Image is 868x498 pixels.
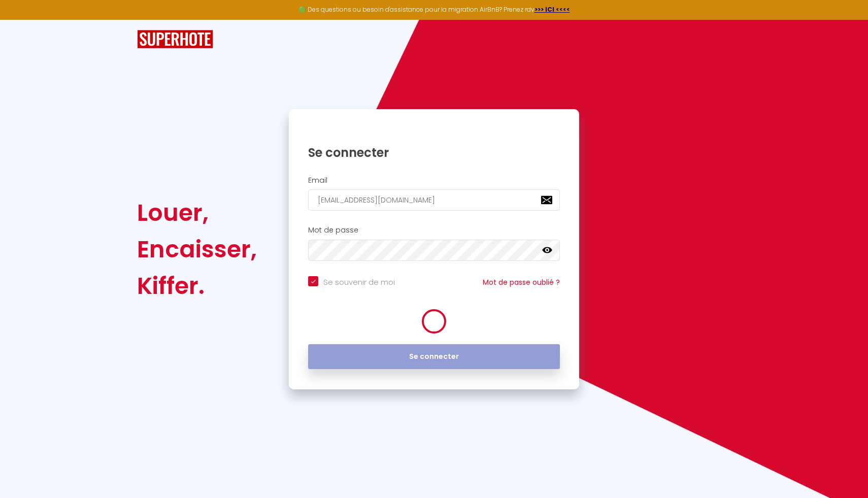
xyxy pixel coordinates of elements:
h1: Se connecter [308,145,560,160]
a: Mot de passe oublié ? [483,277,560,287]
h2: Mot de passe [308,226,560,235]
div: Encaisser, [137,231,257,268]
button: Se connecter [308,344,560,370]
div: Louer, [137,194,257,231]
a: >>> ICI <<<< [535,5,570,14]
input: Ton Email [308,189,560,211]
h2: Email [308,176,560,185]
div: Kiffer. [137,268,257,304]
img: SuperHote logo [137,30,213,49]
